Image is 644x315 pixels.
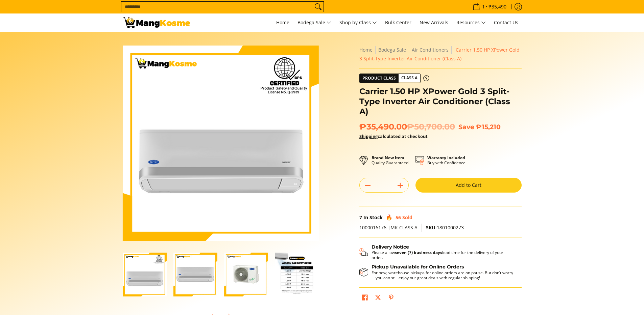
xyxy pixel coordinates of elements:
[456,19,486,27] span: Resources
[372,155,404,161] strong: Brand New Item
[378,47,406,53] a: Bodega Sale
[392,180,408,191] button: Add
[372,270,515,280] p: For now, warehouse pickups for online orders are on pause. But don’t worry—you can still enjoy ou...
[224,253,268,296] img: Carrier 1.50 HP XPower Gold 3 Split-Type Inverter Air Conditioner (Class A)-3
[359,47,373,53] a: Home
[373,293,383,304] a: Post on X
[360,180,376,191] button: Subtract
[407,122,455,132] del: ₱50,700.00
[426,224,437,231] span: SKU:
[197,13,522,32] nav: Main Menu
[372,250,515,260] p: Please allow lead time for the delivery of your order.
[382,13,415,32] a: Bulk Center
[123,253,167,296] img: Carrier 1.50 HP XPower Gold 3 Split-Type Inverter Air Conditioner (Class A)-1
[491,13,522,32] a: Contact Us
[372,155,408,165] p: Quality Guaranteed
[360,74,399,83] span: Product Class
[359,86,522,117] h1: Carrier 1.50 HP XPower Gold 3 Split-Type Inverter Air Conditioner (Class A)
[458,123,474,131] span: Save
[359,133,378,139] a: Shipping
[359,224,418,231] span: 1000016176 |MK CLASS A
[297,19,331,27] span: Bodega Sale
[359,74,429,83] a: Product Class Class A
[276,19,289,26] span: Home
[402,214,412,221] span: Sold
[294,13,335,32] a: Bodega Sale
[123,17,190,28] img: Carrier 1.5 HP XPower Gold 3 Split-Type Inverter Aircon l Mang Kosme
[173,253,217,296] img: Carrier 1.50 HP XPower Gold 3 Split-Type Inverter Air Conditioner (Class A)-2
[359,133,428,139] strong: calculated at checkout
[476,123,501,131] span: ₱15,210
[372,264,464,270] strong: Pickup Unavailable for Online Orders
[487,4,507,9] span: ₱35,490
[313,2,324,12] button: Search
[399,74,420,82] span: Class A
[359,214,362,221] span: 7
[275,253,319,296] img: Carrier 1.50 HP XPower Gold 3 Split-Type Inverter Air Conditioner (Class A)-4
[360,293,369,304] a: Share on Facebook
[420,19,448,26] span: New Arrivals
[386,293,396,304] a: Pin on Pinterest
[123,46,319,241] img: Carrier 1.50 HP XPower Gold 3 Split-Type Inverter Air Conditioner (Class A)
[427,155,465,161] strong: Warranty Included
[426,224,464,231] span: 1801000273
[481,4,486,9] span: 1
[359,244,515,260] button: Shipping & Delivery
[372,244,409,250] strong: Delivery Notice
[336,13,380,32] a: Shop by Class
[339,19,377,27] span: Shop by Class
[359,122,455,132] span: ₱35,490.00
[412,47,449,53] a: Air Conditioners
[453,13,489,32] a: Resources
[471,3,508,10] span: •
[427,155,466,165] p: Buy with Confidence
[363,214,383,221] span: In Stock
[396,214,401,221] span: 56
[415,178,522,193] button: Add to Cart
[359,46,522,63] nav: Breadcrumbs
[494,19,518,26] span: Contact Us
[416,13,452,32] a: New Arrivals
[385,19,411,26] span: Bulk Center
[395,250,442,255] strong: seven (7) business days
[359,47,520,62] span: Carrier 1.50 HP XPower Gold 3 Split-Type Inverter Air Conditioner (Class A)
[273,13,293,32] a: Home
